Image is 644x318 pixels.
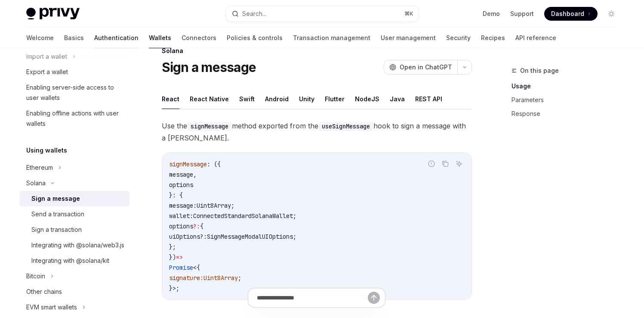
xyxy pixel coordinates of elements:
[512,93,625,107] a: Parameters
[162,59,256,75] h1: Sign a message
[400,63,452,72] span: Open in ChatGPT
[384,60,457,75] button: Open in ChatGPT
[318,122,373,131] code: useSignMessage
[415,89,442,109] button: REST API
[483,9,500,18] a: Demo
[481,28,505,48] a: Recipes
[510,9,534,18] a: Support
[293,212,296,220] span: ;
[26,82,124,103] div: Enabling server-side access to user wallets
[26,28,54,48] a: Welcome
[169,264,193,271] span: Promise
[182,28,216,48] a: Connectors
[169,160,207,168] span: signMessage
[31,209,84,219] div: Send a transaction
[453,158,465,169] button: Ask AI
[26,162,53,173] div: Ethereum
[604,7,618,21] button: Toggle dark mode
[238,274,241,282] span: ;
[193,264,200,271] span: <{
[176,253,183,261] span: =>
[551,9,584,18] span: Dashboard
[19,80,129,106] a: Enabling server-side access to user wallets
[193,222,200,230] span: ?:
[512,107,625,121] a: Response
[162,89,179,109] button: React
[64,28,84,48] a: Basics
[515,28,556,48] a: API reference
[200,274,203,282] span: :
[239,89,255,109] button: Swift
[193,212,293,220] span: ConnectedStandardSolanaWallet
[520,65,559,76] span: On this page
[19,237,129,253] a: Integrating with @solana/web3.js
[31,256,109,266] div: Integrating with @solana/kit
[197,202,231,209] span: Uint8Array
[26,108,124,129] div: Enabling offline actions with user wallets
[390,89,405,109] button: Java
[207,160,221,168] span: : ({
[355,89,379,109] button: NodeJS
[169,171,193,178] span: message
[169,222,193,230] span: options
[169,191,183,199] span: }: {
[169,233,203,240] span: uiOptions?
[325,89,345,109] button: Flutter
[169,181,193,189] span: options
[227,28,283,48] a: Policies & controls
[19,222,129,237] a: Sign a transaction
[187,122,232,131] code: signMessage
[169,253,176,261] span: })
[446,28,471,48] a: Security
[26,145,67,156] h5: Using wallets
[242,9,266,19] div: Search...
[200,222,203,230] span: {
[293,233,296,240] span: ;
[293,28,370,48] a: Transaction management
[169,284,179,292] span: }>;
[19,191,129,206] a: Sign a message
[512,79,625,93] a: Usage
[26,271,45,281] div: Bitcoin
[193,171,197,178] span: ,
[299,89,314,109] button: Unity
[162,47,472,55] div: Solana
[381,28,436,48] a: User management
[19,106,129,131] a: Enabling offline actions with user wallets
[31,240,124,250] div: Integrating with @solana/web3.js
[265,89,289,109] button: Android
[169,202,197,209] span: message:
[169,243,176,251] span: };
[231,202,234,209] span: ;
[207,233,293,240] span: SignMessageModalUIOptions
[31,193,80,204] div: Sign a message
[19,64,129,80] a: Export a wallet
[149,28,171,48] a: Wallets
[19,284,129,299] a: Other chains
[26,67,68,77] div: Export a wallet
[162,120,472,144] span: Use the method exported from the hook to sign a message with a [PERSON_NAME].
[26,302,77,312] div: EVM smart wallets
[203,274,238,282] span: Uint8Array
[26,287,62,297] div: Other chains
[426,158,437,169] button: Report incorrect code
[226,6,419,22] button: Search...⌘K
[26,178,46,188] div: Solana
[26,8,80,20] img: light logo
[203,233,207,240] span: :
[368,292,380,304] button: Send message
[190,212,193,220] span: :
[169,212,190,220] span: wallet
[440,158,451,169] button: Copy the contents from the code block
[169,274,200,282] span: signature
[190,89,229,109] button: React Native
[31,224,82,235] div: Sign a transaction
[404,10,413,17] span: ⌘ K
[94,28,139,48] a: Authentication
[19,253,129,268] a: Integrating with @solana/kit
[544,7,598,21] a: Dashboard
[19,206,129,222] a: Send a transaction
